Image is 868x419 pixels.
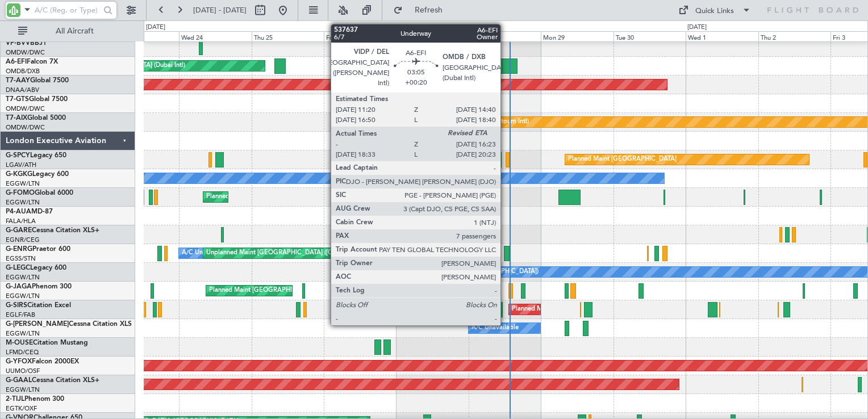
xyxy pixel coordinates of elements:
a: 2-TIJLPhenom 300 [6,396,64,403]
div: Thu 25 [252,31,324,41]
a: EGNR/CEG [6,236,40,244]
span: All Aircraft [30,27,120,35]
div: Planned Maint [GEOGRAPHIC_DATA] ([GEOGRAPHIC_DATA]) [209,282,388,299]
span: G-KGKG [6,171,32,178]
div: Thu 2 [758,31,831,41]
span: 2-TIJL [6,396,24,403]
a: G-GARECessna Citation XLS+ [6,227,99,234]
a: EGLF/FAB [6,311,35,319]
span: VP-BVV [6,40,30,47]
a: G-FOMOGlobal 6000 [6,190,73,196]
span: G-JAGA [6,283,32,290]
a: G-SIRSCitation Excel [6,302,71,309]
a: EGTK/OXF [6,404,37,413]
span: G-LEGC [6,265,30,271]
a: G-GAALCessna Citation XLS+ [6,377,99,384]
a: FALA/HLA [6,217,36,225]
span: G-GARE [6,227,32,234]
a: EGGW/LTN [6,386,40,394]
a: G-[PERSON_NAME]Cessna Citation XLS [6,321,132,328]
a: T7-GTSGlobal 7500 [6,96,68,103]
a: UUMO/OSF [6,367,40,375]
a: G-ENRGPraetor 600 [6,246,70,253]
a: LGAV/ATH [6,161,36,169]
div: A/C Unavailable [471,320,519,337]
div: [DATE] [146,23,165,32]
div: Wed 24 [179,31,251,41]
a: EGGW/LTN [6,179,40,188]
div: Mon 29 [541,31,613,41]
a: EGGW/LTN [6,292,40,300]
span: M-OUSE [6,340,33,346]
span: T7-GTS [6,96,29,103]
a: EGGW/LTN [6,273,40,282]
a: T7-AIXGlobal 5000 [6,115,66,121]
a: DNAA/ABV [6,86,39,94]
a: EGGW/LTN [6,198,40,207]
span: G-YFOX [6,358,32,365]
span: G-ENRG [6,246,32,253]
span: Refresh [405,6,453,14]
div: Planned Maint [GEOGRAPHIC_DATA] ([GEOGRAPHIC_DATA]) [512,301,691,318]
a: EGSS/STN [6,254,36,263]
a: G-KGKGLegacy 600 [6,171,69,178]
span: T7-AAY [6,77,30,84]
div: A/C Unavailable [GEOGRAPHIC_DATA] ([GEOGRAPHIC_DATA]) [354,263,539,280]
span: G-FOMO [6,190,35,196]
div: Sat 27 [397,31,469,41]
a: P4-AUAMD-87 [6,208,53,215]
div: Unplanned Maint [GEOGRAPHIC_DATA] ([GEOGRAPHIC_DATA]) [206,245,393,262]
div: Wed 1 [686,31,758,41]
button: All Aircraft [12,22,123,40]
div: Sun 28 [469,31,541,41]
a: OMDW/DWC [6,104,45,113]
div: [DATE] [687,23,707,32]
span: G-SIRS [6,302,27,309]
a: LFMD/CEQ [6,348,39,357]
a: VP-BVVBBJ1 [6,40,47,47]
span: [DATE] - [DATE] [193,5,247,15]
span: G-SPCY [6,152,30,159]
a: OMDB/DXB [6,67,40,76]
span: A6-EFI [6,58,27,65]
div: Unplanned Maint [GEOGRAPHIC_DATA] (Al Maktoum Intl) [336,76,504,93]
div: Planned Maint [GEOGRAPHIC_DATA] ([GEOGRAPHIC_DATA]) [206,188,385,206]
a: G-LEGCLegacy 600 [6,265,66,271]
a: OMDW/DWC [6,123,45,132]
a: G-JAGAPhenom 300 [6,283,72,290]
a: EGGW/LTN [6,329,40,338]
a: G-SPCYLegacy 650 [6,152,66,159]
a: T7-AAYGlobal 7500 [6,77,69,84]
a: OMDW/DWC [6,48,45,57]
span: G-[PERSON_NAME] [6,321,69,328]
a: A6-EFIFalcon 7X [6,58,58,65]
div: Quick Links [695,6,734,17]
div: Planned Maint Dubai (Al Maktoum Intl) [417,114,529,131]
button: Refresh [388,1,456,19]
button: Quick Links [673,1,757,19]
div: Tue 30 [614,31,686,41]
a: M-OUSECitation Mustang [6,340,88,346]
span: G-GAAL [6,377,32,384]
div: Fri 26 [324,31,396,41]
span: P4-AUA [6,208,31,215]
a: G-YFOXFalcon 2000EX [6,358,79,365]
span: T7-AIX [6,115,27,121]
div: Planned Maint [GEOGRAPHIC_DATA] [568,151,677,168]
input: A/C (Reg. or Type) [35,2,100,19]
div: A/C Unavailable [182,245,229,262]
